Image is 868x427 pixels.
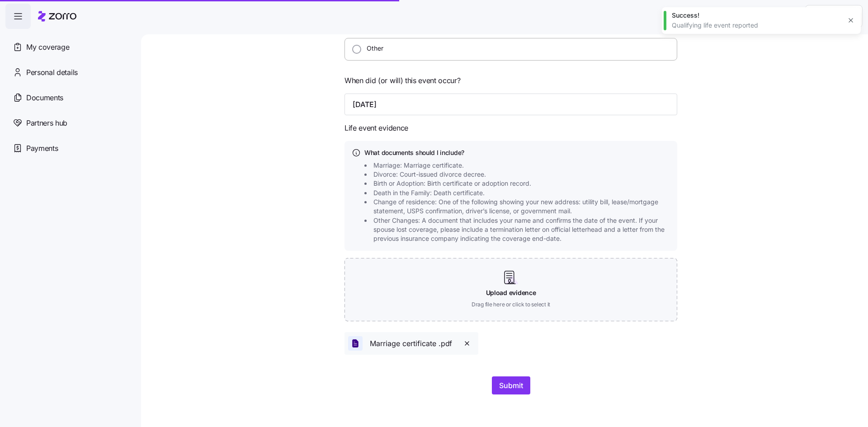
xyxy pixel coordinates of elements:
button: Submit [492,376,530,394]
div: Qualifying life event reported [672,21,841,30]
span: Birth or Adoption: Birth certificate or adoption record. [373,179,531,188]
span: Change of residence: One of the following showing your new address: utility bill, lease/mortgage ... [373,197,673,216]
span: pdf [441,338,452,349]
h4: What documents should I include? [364,148,670,157]
span: Marriage: Marriage certificate. [373,161,464,170]
span: Marriage certificate . [370,338,441,349]
a: Documents [5,85,134,110]
a: My coverage [5,34,134,60]
span: Documents [26,92,63,103]
span: Payments [26,143,58,154]
input: MM/DD/YYYY [344,94,677,115]
div: Success! [672,11,841,20]
span: Death in the Family: Death certificate. [373,188,485,197]
a: Personal details [5,60,134,85]
span: Submit [499,380,523,391]
span: My coverage [26,42,69,53]
span: Life event evidence [344,122,408,134]
span: When did (or will) this event occur? [344,75,460,86]
span: Other Changes: A document that includes your name and confirms the date of the event. If your spo... [373,216,673,244]
span: Partners hub [26,117,67,129]
span: Personal details [26,67,78,78]
a: Partners hub [5,110,134,136]
label: Other [361,44,383,53]
span: Divorce: Court-issued divorce decree. [373,170,486,179]
a: Payments [5,136,134,161]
